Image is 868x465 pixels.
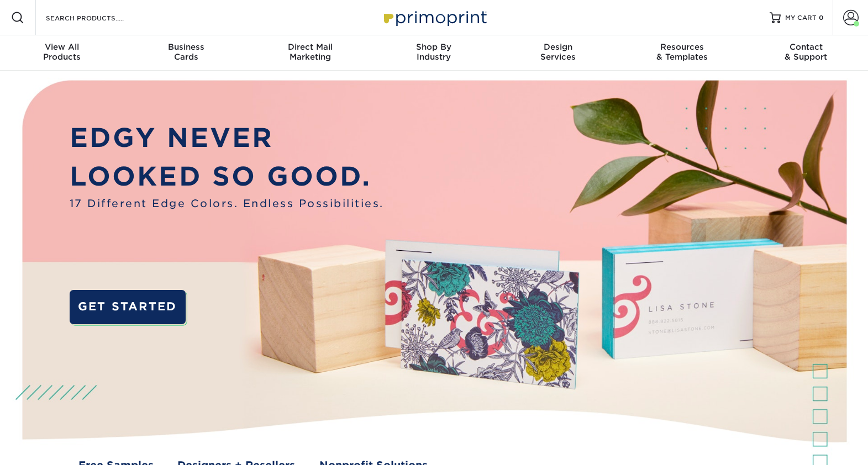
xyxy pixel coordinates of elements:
[620,35,744,71] a: Resources& Templates
[496,42,620,52] span: Design
[45,11,152,24] input: SEARCH PRODUCTS.....
[124,42,248,62] div: Cards
[785,13,817,23] span: MY CART
[620,42,744,62] div: & Templates
[620,42,744,52] span: Resources
[744,42,868,52] span: Contact
[70,290,186,324] a: GET STARTED
[496,35,620,71] a: DesignServices
[372,42,496,62] div: Industry
[372,35,496,71] a: Shop ByIndustry
[372,42,496,52] span: Shop By
[124,35,248,71] a: BusinessCards
[744,35,868,71] a: Contact& Support
[70,196,384,212] span: 17 Different Edge Colors. Endless Possibilities.
[744,42,868,62] div: & Support
[70,118,384,157] p: EDGY NEVER
[819,14,824,22] span: 0
[248,35,372,71] a: Direct MailMarketing
[379,6,490,29] img: Primoprint
[248,42,372,52] span: Direct Mail
[124,42,248,52] span: Business
[496,42,620,62] div: Services
[70,157,384,196] p: LOOKED SO GOOD.
[248,42,372,62] div: Marketing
